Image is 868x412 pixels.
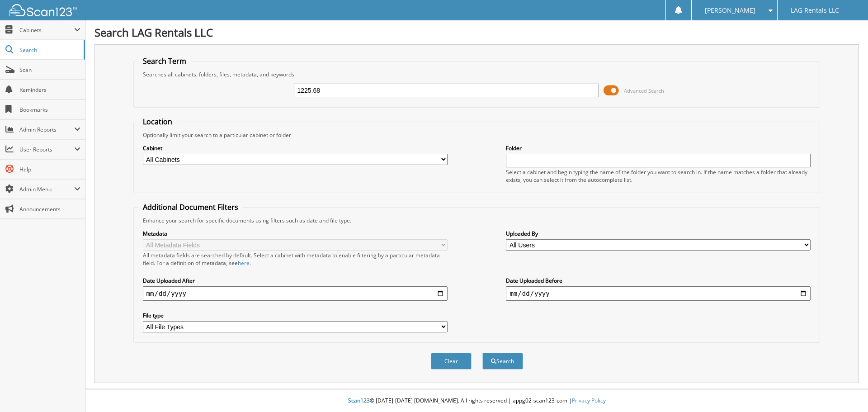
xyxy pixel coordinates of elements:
[9,4,77,16] img: scan123-logo-white.svg
[94,25,859,40] h1: Search LAG Rentals LLC
[19,26,74,34] span: Cabinets
[238,259,250,267] a: here
[506,277,811,284] label: Date Uploaded Before
[19,86,80,94] span: Reminders
[348,397,370,404] span: Scan123
[19,205,80,213] span: Announcements
[506,144,811,152] label: Folder
[19,46,79,54] span: Search
[143,251,448,267] div: All metadata fields are searched by default. Select a cabinet with metadata to enable filtering b...
[19,106,80,114] span: Bookmarks
[506,168,811,184] div: Select a cabinet and begin typing the name of the folder you want to search in. If the name match...
[19,166,80,173] span: Help
[705,8,755,13] span: [PERSON_NAME]
[138,56,191,66] legend: Search Term
[624,87,664,94] span: Advanced Search
[138,217,816,224] div: Enhance your search for specific documents using filters such as date and file type.
[138,202,243,212] legend: Additional Document Filters
[482,353,523,369] button: Search
[431,353,472,369] button: Clear
[506,230,811,237] label: Uploaded By
[138,71,816,78] div: Searches all cabinets, folders, files, metadata, and keywords
[143,230,448,237] label: Metadata
[19,66,80,74] span: Scan
[823,369,868,412] iframe: Chat Widget
[138,117,177,127] legend: Location
[791,8,839,13] span: LAG Rentals LLC
[85,390,868,412] div: © [DATE]-[DATE] [DOMAIN_NAME]. All rights reserved | appg02-scan123-com |
[138,131,816,139] div: Optionally limit your search to a particular cabinet or folder
[19,185,74,193] span: Admin Menu
[143,286,448,301] input: start
[506,286,811,301] input: end
[143,277,448,284] label: Date Uploaded After
[19,126,74,133] span: Admin Reports
[19,146,74,153] span: User Reports
[572,397,606,404] a: Privacy Policy
[143,144,448,152] label: Cabinet
[143,312,448,319] label: File type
